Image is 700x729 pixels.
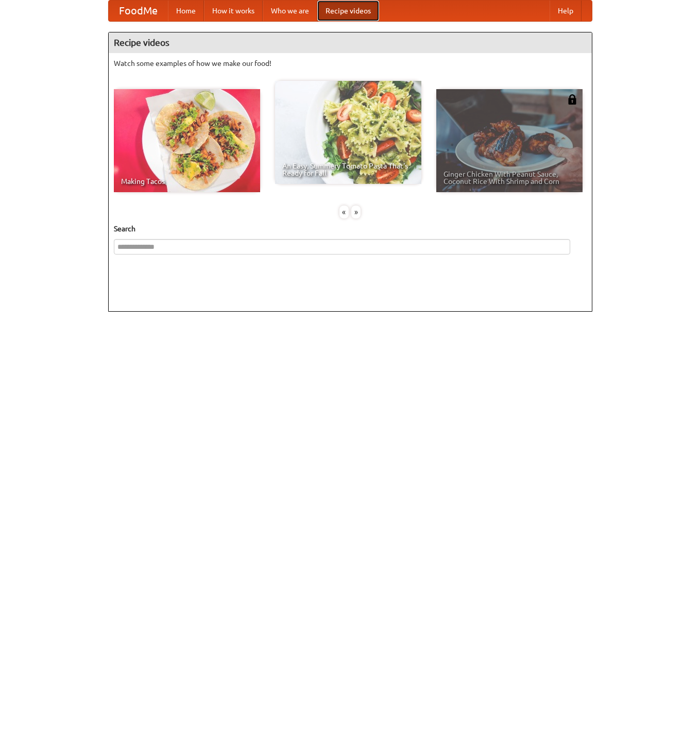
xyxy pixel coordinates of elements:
a: Recipe videos [317,1,379,21]
span: Making Tacos [121,178,253,185]
div: » [351,206,361,218]
div: « [339,206,349,218]
a: Making Tacos [114,89,260,192]
img: 483408.png [567,94,577,105]
a: An Easy, Summery Tomato Pasta That's Ready for Fall [275,81,421,184]
a: FoodMe [109,1,168,21]
a: Who we are [263,1,317,21]
p: Watch some examples of how we make our food! [114,58,587,69]
h4: Recipe videos [109,32,592,53]
h5: Search [114,224,587,234]
a: Home [168,1,204,21]
a: Help [550,1,582,21]
span: An Easy, Summery Tomato Pasta That's Ready for Fall [282,162,414,177]
a: How it works [204,1,263,21]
